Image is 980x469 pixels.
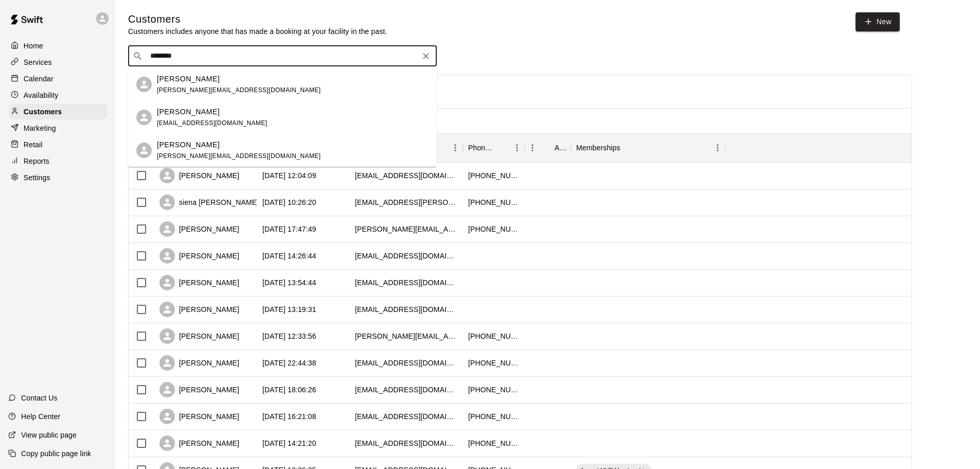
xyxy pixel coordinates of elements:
div: [PERSON_NAME] [159,221,239,237]
div: [PERSON_NAME] [159,248,239,264]
div: [PERSON_NAME] [159,355,239,371]
div: Shana Saunders [136,110,152,125]
div: +14802058012 [468,411,520,422]
div: bryan.morrison@mtgprosinc.com [355,224,458,234]
a: Reports [8,153,108,169]
div: 2025-08-16 17:47:49 [262,224,316,234]
button: Menu [710,140,725,155]
p: Services [24,57,52,67]
div: Phone Number [468,133,495,162]
a: New [856,12,900,31]
div: hetzert17@yahoo.com [355,411,458,422]
a: Services [8,55,108,70]
div: [PERSON_NAME] [159,328,239,344]
button: Menu [448,140,463,155]
p: Settings [24,172,50,183]
div: Phone Number [463,133,525,162]
div: 2025-08-17 10:26:20 [262,197,316,207]
div: Age [525,133,571,162]
div: 2025-08-12 14:21:20 [262,438,316,448]
p: Retail [24,140,43,150]
div: +14802412979 [468,438,520,448]
div: 2025-08-14 18:06:26 [262,385,316,395]
button: Sort [620,141,635,155]
a: Marketing [8,120,108,136]
div: slamvan@hotmail.com [355,170,458,181]
a: Customers [8,104,108,119]
div: +14802011804 [468,385,520,395]
div: 2025-08-15 12:33:56 [262,331,316,341]
div: kmichalowski1024@gmail.com [355,304,458,315]
p: Marketing [24,123,56,133]
a: Settings [8,170,108,185]
div: Memberships [571,133,725,162]
div: +18592217566 [468,331,520,341]
div: smorales1@mac.com [355,385,458,395]
div: Search customers by name or email [128,46,437,66]
a: Home [8,38,108,54]
div: +16027695392 [468,197,520,207]
div: 2025-08-16 13:19:31 [262,304,316,315]
p: [PERSON_NAME] [157,74,220,84]
div: siena.meraz@gmail.com [355,197,458,207]
a: Availability [8,88,108,103]
h5: Customers [128,12,387,26]
div: Age [555,133,566,162]
div: [PERSON_NAME] [159,409,239,424]
p: Availability [24,90,59,100]
p: Copy public page link [21,448,91,459]
button: Menu [525,140,540,155]
div: [PERSON_NAME] [159,436,239,451]
p: Help Center [21,411,60,422]
p: [PERSON_NAME] [157,107,220,117]
div: [PERSON_NAME] [159,168,239,183]
p: [PERSON_NAME] [157,140,220,150]
a: Calendar [8,71,108,86]
p: View public page [21,430,77,440]
div: wetherellw@gmail.com [355,438,458,448]
div: +16027059265 [468,170,520,181]
div: Email [350,133,463,162]
p: Home [24,41,43,51]
div: [PERSON_NAME] [159,275,239,290]
a: Retail [8,137,108,152]
div: Memberships [576,133,620,162]
button: Sort [540,141,555,155]
button: Sort [495,141,509,155]
p: Calendar [24,74,54,84]
p: Contact Us [21,393,58,403]
button: Clear [419,49,433,63]
p: Reports [24,156,49,166]
div: 2025-08-16 13:54:44 [262,277,316,288]
div: julia.archer@gmail.com [355,331,458,341]
p: Customers includes anyone that has made a booking at your facility in the past. [128,26,387,37]
span: [PERSON_NAME][EMAIL_ADDRESS][DOMAIN_NAME] [157,86,320,94]
div: 2025-08-14 22:44:38 [262,358,316,368]
div: 2025-08-16 14:26:44 [262,251,316,261]
span: [PERSON_NAME][EMAIL_ADDRESS][DOMAIN_NAME] [157,152,320,160]
button: Menu [509,140,525,155]
div: [PERSON_NAME] [159,382,239,397]
div: Kylee Saunders [136,143,152,158]
div: 2025-08-12 16:21:08 [262,411,316,422]
span: [EMAIL_ADDRESS][DOMAIN_NAME] [157,119,268,127]
div: 2025-08-17 12:04:09 [262,170,316,181]
div: Shana Saunders [136,77,152,92]
p: Customers [24,107,62,117]
div: siena [PERSON_NAME] [159,195,259,210]
div: brookedeboy@gmail.com [355,358,458,368]
div: +16026144839 [468,224,520,234]
div: [PERSON_NAME] [159,302,239,317]
div: +16027905542 [468,358,520,368]
div: stonersamlybaseball@gmail.com [355,277,458,288]
div: akn.jack@gmail.com [355,251,458,261]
